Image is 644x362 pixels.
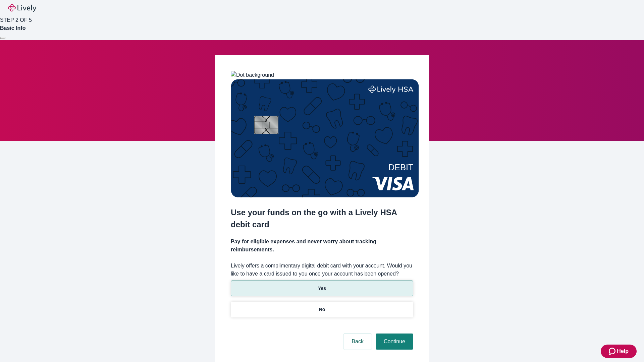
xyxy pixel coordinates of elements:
[319,306,325,313] p: No
[617,347,629,355] span: Help
[231,206,413,231] h2: Use your funds on the go with a Lively HSA debit card
[8,4,36,12] img: Lively
[318,285,326,292] p: Yes
[231,262,413,278] label: Lively offers a complimentary digital debit card with your account. Would you like to have a card...
[231,71,274,79] img: Dot background
[601,345,637,358] button: Zendesk support iconHelp
[231,302,413,317] button: No
[376,334,413,350] button: Continue
[343,334,372,350] button: Back
[231,238,413,254] h4: Pay for eligible expenses and never worry about tracking reimbursements.
[231,79,419,197] img: Debit card
[609,347,617,355] svg: Zendesk support icon
[231,281,413,296] button: Yes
